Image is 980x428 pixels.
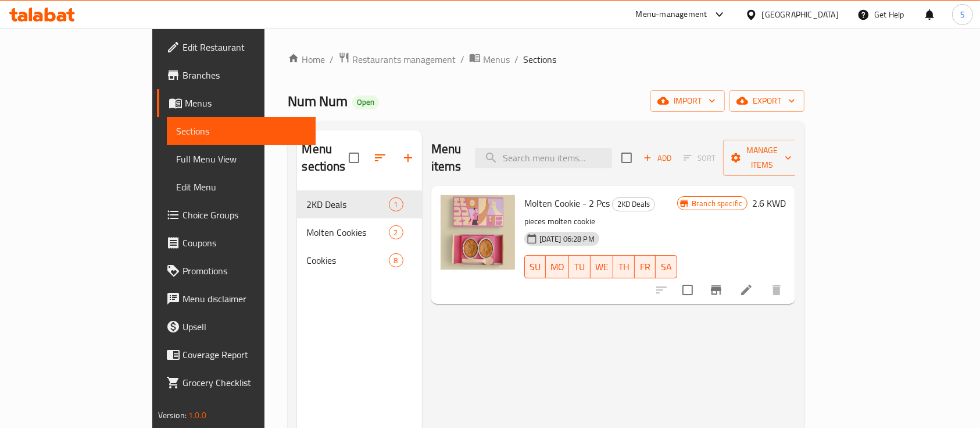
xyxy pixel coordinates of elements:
[188,408,206,423] span: 1.0.0
[176,152,307,166] span: Full Menu View
[475,148,612,168] input: search
[612,197,655,211] div: 2KD Deals
[960,8,965,21] span: S
[460,52,464,66] li: /
[288,88,348,114] span: Num Num
[183,208,307,222] span: Choice Groups
[158,408,187,423] span: Version:
[660,94,716,108] span: import
[642,151,673,165] span: Add
[569,255,591,278] button: TU
[591,255,613,278] button: WE
[389,197,403,211] div: items
[702,276,730,304] button: Branch-specific-item
[389,199,403,210] span: 1
[535,234,599,245] span: [DATE] 06:28 PM
[676,149,723,167] span: Select section first
[167,173,316,201] a: Edit Menu
[574,259,586,275] span: TU
[618,259,630,275] span: TH
[302,140,348,175] h2: Menu sections
[613,255,635,278] button: TH
[183,320,307,334] span: Upsell
[639,149,676,167] span: Add item
[183,40,307,54] span: Edit Restaurant
[739,94,795,108] span: export
[157,257,316,285] a: Promotions
[660,259,673,275] span: SA
[752,195,786,211] h6: 2.6 KWD
[297,218,421,246] div: Molten Cookies2
[639,149,676,167] button: Add
[656,255,677,278] button: SA
[338,52,456,67] a: Restaurants management
[739,283,753,297] a: Edit menu item
[550,259,564,275] span: MO
[306,225,388,239] span: Molten Cookies
[675,278,700,302] span: Select to update
[157,341,316,369] a: Coverage Report
[352,95,379,109] div: Open
[613,197,654,211] span: 2KD Deals
[288,52,804,67] nav: breadcrumb
[157,313,316,341] a: Upsell
[394,144,422,172] button: Add section
[157,229,316,257] a: Coupons
[650,90,725,112] button: import
[723,140,801,176] button: Manage items
[636,8,707,22] div: Menu-management
[297,186,421,279] nav: Menu sections
[157,33,316,61] a: Edit Restaurant
[342,146,366,170] span: Select all sections
[183,348,307,362] span: Coverage Report
[762,8,839,21] div: [GEOGRAPHIC_DATA]
[595,259,609,275] span: WE
[389,225,403,239] div: items
[514,52,518,66] li: /
[167,145,316,173] a: Full Menu View
[352,52,456,66] span: Restaurants management
[732,143,792,172] span: Manage items
[157,285,316,313] a: Menu disclaimer
[185,96,307,110] span: Menus
[330,52,334,66] li: /
[157,369,316,397] a: Grocery Checklist
[297,190,421,218] div: 2KD Deals1
[431,140,462,175] h2: Menu items
[524,255,546,278] button: SU
[366,144,394,172] span: Sort sections
[183,68,307,82] span: Branches
[306,253,388,267] span: Cookies
[183,236,307,250] span: Coupons
[306,197,388,211] span: 2KD Deals
[635,255,656,278] button: FR
[687,198,747,209] span: Branch specific
[639,259,652,275] span: FR
[469,52,510,67] a: Menus
[183,376,307,390] span: Grocery Checklist
[546,255,569,278] button: MO
[524,214,677,229] p: pieces molten cookie
[763,276,791,304] button: delete
[297,246,421,274] div: Cookies8
[530,259,542,275] span: SU
[167,117,316,145] a: Sections
[389,253,403,267] div: items
[441,195,515,270] img: Molten Cookie - 2 Pcs
[352,97,379,107] span: Open
[157,201,316,229] a: Choice Groups
[614,146,639,170] span: Select section
[523,52,556,66] span: Sections
[176,180,307,194] span: Edit Menu
[157,61,316,89] a: Branches
[524,194,610,212] span: Molten Cookie - 2 Pcs
[389,255,403,266] span: 8
[729,90,804,112] button: export
[157,89,316,117] a: Menus
[389,227,403,238] span: 2
[483,52,510,66] span: Menus
[183,264,307,278] span: Promotions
